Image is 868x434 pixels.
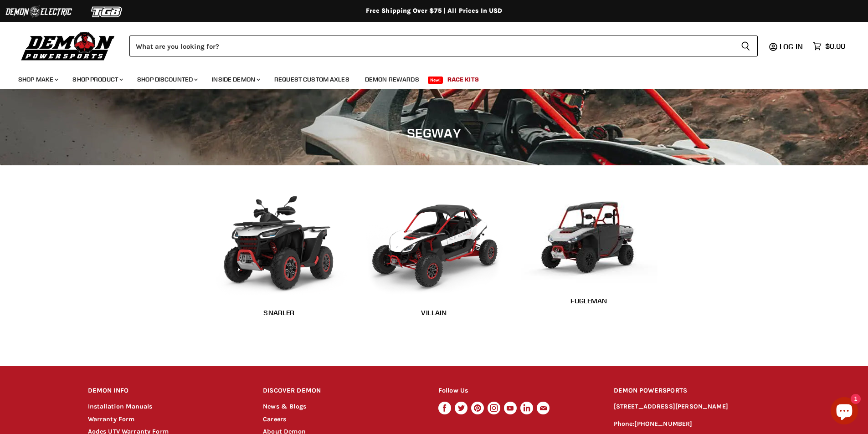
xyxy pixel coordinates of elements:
[428,77,443,84] span: New!
[11,70,64,89] a: Shop Make
[438,380,596,402] h2: Follow Us
[521,296,657,306] h2: Fugleman
[521,193,657,284] img: fugleman.jpg
[808,40,850,53] a: $0.00
[5,3,73,20] img: Demon Electric Logo 2
[129,36,734,56] input: Search
[614,402,781,412] p: [STREET_ADDRESS][PERSON_NAME]
[18,30,118,62] img: Demon Powersports
[88,380,246,402] h2: DEMON INFO
[441,70,486,89] a: Race Kits
[73,3,141,20] img: TGB Logo 2
[211,308,348,317] h2: Snarler
[211,193,348,295] img: snarler.png
[129,36,758,56] form: Product
[358,70,426,89] a: Demon Rewards
[521,291,657,311] a: Fugleman
[263,415,286,423] a: Careers
[366,193,503,295] img: villain.png
[88,403,153,410] a: Installation Manuals
[366,302,503,323] a: Villain
[366,308,503,317] h2: Villain
[66,70,128,89] a: Shop Product
[734,36,758,56] button: Search
[828,397,861,427] inbox-online-store-chat: Shopify online store chat
[614,419,781,429] p: Phone:
[88,415,135,423] a: Warranty Form
[11,66,843,89] ul: Main menu
[263,380,421,402] h2: DISCOVER DEMON
[263,403,306,410] a: News & Blogs
[14,125,854,141] h1: Segway
[205,70,266,89] a: Inside Demon
[634,420,692,428] a: [PHONE_NUMBER]
[825,42,845,51] span: $0.00
[776,42,808,51] a: Log in
[780,42,803,51] span: Log in
[130,70,203,89] a: Shop Discounted
[70,7,799,15] div: Free Shipping Over $75 | All Prices In USD
[211,302,348,323] a: Snarler
[267,70,356,89] a: Request Custom Axles
[614,380,781,402] h2: DEMON POWERSPORTS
